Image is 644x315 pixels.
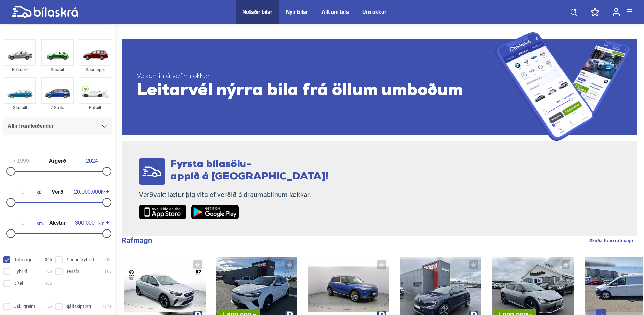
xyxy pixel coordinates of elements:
span: Rafmagn [13,256,33,263]
div: Smábíl [41,66,74,73]
a: Um okkur [362,9,386,15]
span: 365 [45,256,52,263]
span: Leitarvél nýrra bíla frá öllum umboðum [137,81,495,101]
span: Akstur [48,220,67,226]
div: Rafbíll [79,104,111,112]
a: Allt um bíla [321,9,349,15]
span: kr. [74,189,105,195]
p: Verðvakt lætur þig vita ef verðið á draumabílnum lækkar. [139,191,329,199]
span: Árgerð [47,158,68,164]
span: Óskilgreint [13,303,35,310]
span: 166 [104,268,112,275]
span: Sjálfskipting [65,303,91,310]
span: Hybrid [13,268,27,275]
span: Allir framleiðendur [8,121,54,131]
img: user-login.svg [613,8,620,16]
div: Skutbíll [4,104,36,112]
span: 1071 [102,303,112,310]
span: 200 [104,256,112,263]
a: Skoða fleiri rafmagn [589,236,633,245]
a: Nýir bílar [286,9,308,15]
div: Sportjeppi [79,66,111,73]
span: km. [9,220,44,226]
a: Notaðir bílar [242,9,272,15]
span: 56 [47,303,52,310]
span: Velkomin á vefinn okkar! [137,72,495,81]
div: Fólksbíll [4,66,36,73]
span: Fyrsta bílasölu- appið á [GEOGRAPHIC_DATA]! [170,159,329,182]
b: Rafmagn [122,236,152,245]
a: Velkomin á vefinn okkar!Leitarvél nýrra bíla frá öllum umboðum [122,32,637,141]
span: Bensín [65,268,79,275]
span: kr. [9,189,41,195]
span: Dísel [13,280,23,287]
div: 7 Sæta [41,104,74,112]
span: km. [71,220,105,226]
span: 166 [45,268,52,275]
span: Verð [50,189,65,195]
span: Plug-in hybrid [65,256,94,263]
span: 305 [45,280,52,287]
